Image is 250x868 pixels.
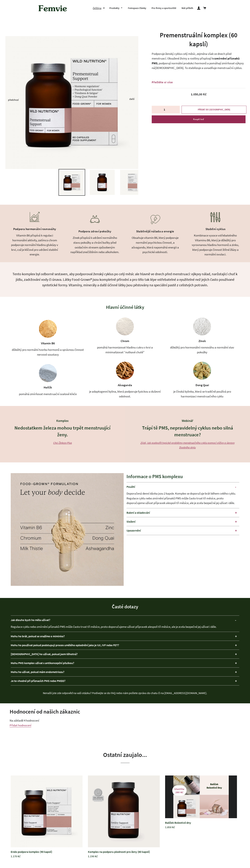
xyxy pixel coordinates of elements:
h3: Trápí tě PMS, nepravidelný cyklus nebo silná menstruace? [138,425,238,438]
a: Zjisti, jak podpořit typické problémy menstruačního cyklu pomocí výživy a úpravy životního stylu [140,441,235,449]
div: pomáhá zmírňovat menstruační svalové křeče [18,392,78,396]
h2: Ostatní zaujalo... [11,751,239,759]
button: PŘIDAT DO [GEOGRAPHIC_DATA] [182,106,246,114]
span: 1.050,00 Kč [191,92,206,96]
span: 1.170 Kč [11,855,21,858]
div: pomáhá harmonizovat hladinu cukru v krvi a minimalizovat “nutkavé chutě" [88,345,162,355]
div: Kombinace vysoce vstřebatelného Vitaminu B6, který je důležitý pro vyrovnanou hladinu hormonů a z... [190,233,241,257]
img: 781_400x.jpg [60,170,84,194]
div: Hořčík [44,385,52,390]
div: důležitý pro hormonální rovnováhu a normální stav pokožky [165,345,239,355]
img: 249_400x.jpg [90,170,115,195]
div: Ašvaganda [118,383,132,388]
a: Chci Železo Plus [53,441,72,445]
div: Chrom [121,339,129,343]
h6: Webinář [138,418,238,423]
a: Balíček Bolestivé dny 1.850 Kč [165,818,237,832]
a: Náš příběh [179,4,196,13]
div: je čínská bylinka, která se tradičně používá pro harmonizaci menstruačního cyklu [165,389,239,399]
div: Podpora zdraví pokožky [69,228,120,236]
div: Zinek [199,339,206,343]
span: Přečtěte si více [152,80,173,84]
img: Femvie [37,3,69,14]
div: Regulace cyklu nebo zmírnění příznaků PMS může často trvat tři měsíce, proto doporučujeme užívat ... [11,624,239,632]
a: Endo podpora komplex (90 kapslí) 1.170 Kč [11,847,83,861]
h1: Premenstruální komplex (60 kapslí) [152,31,246,49]
span: Komplex na podporu plodnosti pro ženy (60 kapslí) [88,850,160,854]
a: Produkty [107,4,125,13]
div: Je to vhodné při příznacích PMS nebo PMDD? [11,677,239,685]
div: Obsahuje vitamin B6, který podporuje normální psychickou činnost, a ašvagandu, která napomáhá ene... [130,235,181,254]
h2: Hodnocení od našich zákaznic [10,708,240,715]
img: 781_800x.jpg [5,36,138,169]
div: Vitamin B6 přispívá k regulaci hormonální aktivity, zatímco chrom podporuje normální hladinu gluk... [9,233,60,257]
div: [DEMOGRAPHIC_DATA] ho užívat, pokud jsem těhotná? [11,650,239,659]
div: Doporučená denní dávka jsou 2 kapsle. Komplex se doporučuje brát během celého cyklu. Regulace cyk... [127,491,239,508]
a: Komplex na podporu plodnosti pro ženy (60 kapslí) 1.190 Kč [88,847,160,861]
p: Nenašli jste zde odpověď na vaši otázku? Podívejte se do FAQ nebo nám pošlete zprávu do chatu či ... [11,691,239,695]
img: 780_400x.jpg [120,170,145,195]
div: Mohu ho používat pokud podstupuji proces umělého oplodnění jako je IUI, IVF nebo FET? [11,641,239,650]
div: je adaptogenní bylina, která podporuje fyzickou a duševní odolnost. [88,389,162,399]
a: Přidat hodnocení [10,723,31,727]
span: Balíček Bolestivé dny [165,820,237,825]
div: Použití [127,482,239,491]
span: Podporuje ženský cyklus celý měsíc, zejména však ve dnech před menstruací. Obsažené živiny a rost... [152,52,231,61]
button: Next [129,99,131,100]
div: Složení [127,517,239,526]
div: Mohu PMS komplex užívat s antikoncepční pilulkou? [11,659,239,667]
div: důležitý pro normální tvorbu hormonů a správnou činnost nervové soustavy [11,347,85,357]
div: Dong Quai [195,383,209,388]
span: , podporují normální produkci hormonů a pomáhají zmírňovat výkyvy ná[DEMOGRAPHIC_DATA]. To stabil... [152,61,244,70]
div: Stabilnější nálada a energie [130,228,181,236]
div: Balení a skladování [127,508,239,517]
button: Previous [8,100,10,101]
a: Pro firmy a sportoviště [149,4,179,13]
span: Endo podpora komplex (90 kapslí) [11,850,83,854]
h3: Hlavní účinné látky [11,304,239,310]
h3: Nedostatkem železa mohou trpět menstruující ženy. [13,425,113,438]
span: 1.190 Kč [88,855,98,858]
div: Jak dlouho bych ho měla užívat? [11,616,239,624]
div: Vitamin B6 [41,341,55,346]
span: PŘIDAT DO [GEOGRAPHIC_DATA] [198,108,230,111]
b: zmírnění příznaků PMS [152,56,240,65]
p: Tento komplex byl odborně sestaven, aby podporoval ženský cyklus po celý měsíc ale hlavně ve dnec... [9,271,241,288]
div: Podpora hormonální rovnováhy [9,226,60,233]
div: Upozornění [127,526,239,535]
p: Ušetříte 280 Kč [172,785,187,796]
span: Na základě 4 hodnocení [10,719,39,722]
h3: Časté dotazy [11,603,239,610]
div: Zinek přispívá k udržení normálního stavu pokožky a chrání buňky před oxidačním stresem způsobený... [69,235,120,254]
button: Koupit teď [152,115,246,123]
div: Stabilní cyklus [190,226,241,233]
button: čeština [93,6,107,11]
div: Mohu ho užívat, pokud mám endometriozu? [11,668,239,676]
div: Mohu ho brát, pokud se snažíme o miminko? [11,632,239,641]
h6: Komplex [13,418,113,423]
h3: Informace o PMS komplexu [127,473,239,480]
a: Femspace články [125,4,149,13]
span: 1.850 Kč [165,825,175,829]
